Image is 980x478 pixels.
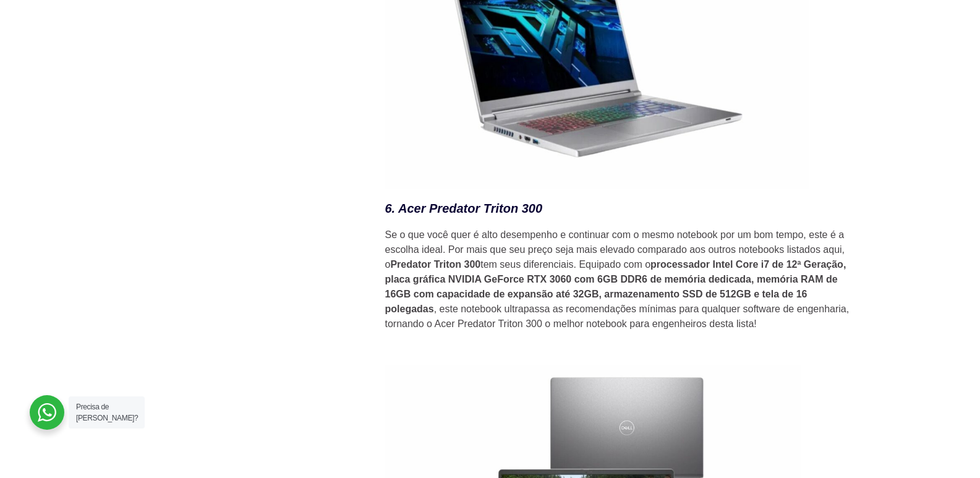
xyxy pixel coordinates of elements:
em: 6. Acer Predator Triton 300 [385,202,543,215]
strong: Predator Triton 300 [390,259,480,270]
p: Se o que você quer é alto desempenho e continuar com o mesmo notebook por um bom tempo, este é a ... [385,228,855,331]
div: Widget de chat [918,419,980,478]
iframe: Chat Widget [918,419,980,478]
span: Precisa de [PERSON_NAME]? [76,403,138,422]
